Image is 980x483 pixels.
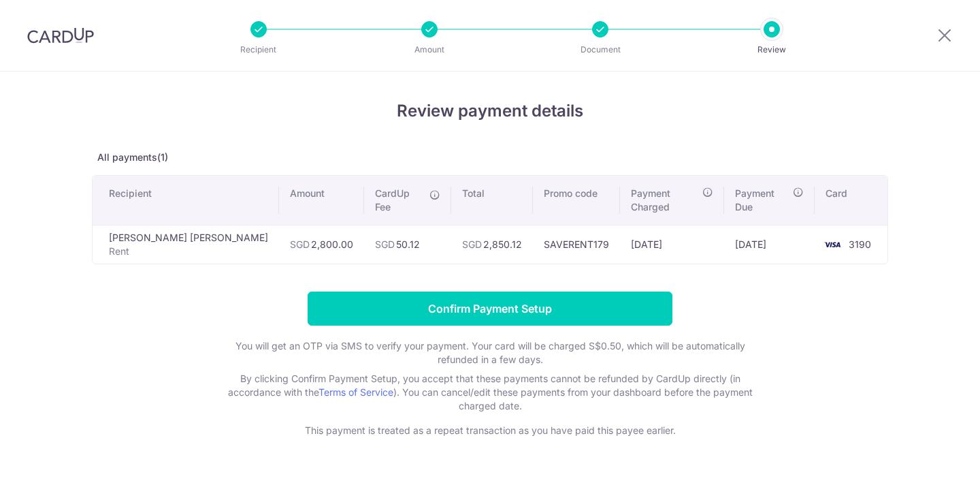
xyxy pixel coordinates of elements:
p: This payment is treated as a repeat transaction as you have paid this payee earlier. [218,424,762,437]
img: CardUp [27,27,94,44]
p: You will get an OTP via SMS to verify your payment. Your card will be charged S$0.50, which will ... [218,339,762,367]
h4: Review payment details [92,99,888,123]
span: CardUp Fee [375,187,423,214]
span: SGD [375,238,395,250]
img: <span class="translation_missing" title="translation missing: en.account_steps.new_confirm_form.b... [819,236,846,253]
td: SAVERENT179 [533,225,620,264]
span: 3190 [849,238,871,250]
p: Amount [379,43,480,57]
th: Amount [279,176,364,225]
span: SGD [462,238,482,250]
p: Review [721,43,822,57]
td: [DATE] [724,225,815,264]
p: Rent [109,245,268,258]
span: Payment Charged [631,187,699,214]
a: Terms of Service [318,386,393,398]
td: 50.12 [364,225,451,264]
span: Payment Due [735,187,789,214]
th: Total [451,176,533,225]
td: 2,850.12 [451,225,533,264]
th: Recipient [93,176,279,225]
td: 2,800.00 [279,225,364,264]
iframe: Opens a widget where you can find more information [892,442,966,476]
p: Document [550,43,651,57]
p: All payments(1) [92,151,888,164]
input: Confirm Payment Setup [308,292,672,326]
span: SGD [290,238,310,250]
p: Recipient [208,43,309,57]
p: By clicking Confirm Payment Setup, you accept that these payments cannot be refunded by CardUp di... [218,372,762,413]
td: [DATE] [620,225,725,264]
td: [PERSON_NAME] [PERSON_NAME] [93,225,279,264]
th: Promo code [533,176,620,225]
th: Card [815,176,887,225]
